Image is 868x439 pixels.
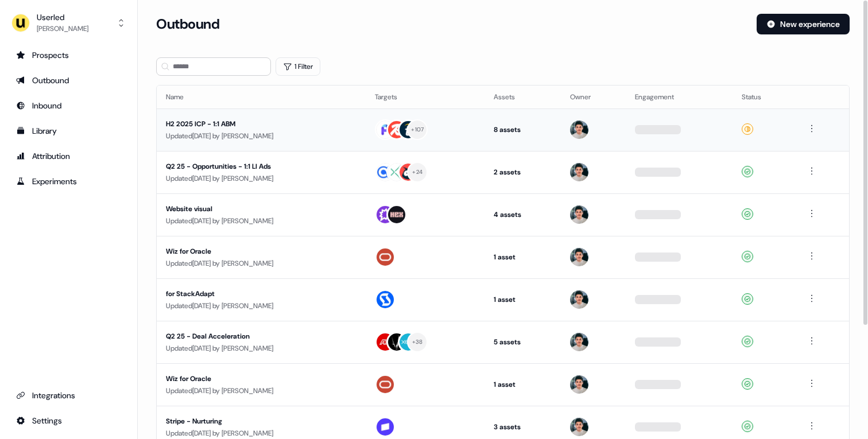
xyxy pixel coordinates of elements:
[166,415,356,427] div: Stripe - Nurturing
[166,203,356,215] div: Website visual
[16,415,121,426] div: Settings
[570,163,588,181] img: Vincent
[9,147,128,165] a: Go to attribution
[570,290,588,309] img: Vincent
[9,9,128,37] button: Userled[PERSON_NAME]
[157,86,366,108] th: Name
[485,86,561,108] th: Assets
[9,71,128,90] a: Go to outbound experience
[494,166,552,178] div: 2 assets
[570,333,588,351] img: Vincent
[166,118,356,130] div: H2 2025 ICP - 1:1 ABM
[412,337,423,347] div: + 38
[561,86,626,108] th: Owner
[733,86,796,108] th: Status
[494,209,552,220] div: 4 assets
[166,288,356,300] div: for StackAdapt
[166,373,356,384] div: Wiz for Oracle
[9,411,128,430] a: Go to integrations
[626,86,733,108] th: Engagement
[166,130,356,142] div: Updated [DATE] by [PERSON_NAME]
[166,215,356,227] div: Updated [DATE] by [PERSON_NAME]
[166,246,356,257] div: Wiz for Oracle
[9,386,128,405] a: Go to integrations
[9,96,128,115] a: Go to Inbound
[166,343,356,354] div: Updated [DATE] by [PERSON_NAME]
[570,248,588,266] img: Vincent
[411,125,424,135] div: + 107
[16,75,121,86] div: Outbound
[16,176,121,187] div: Experiments
[166,385,356,397] div: Updated [DATE] by [PERSON_NAME]
[570,418,588,436] img: Vincent
[166,428,356,439] div: Updated [DATE] by [PERSON_NAME]
[16,150,121,162] div: Attribution
[9,46,128,64] a: Go to prospects
[166,173,356,184] div: Updated [DATE] by [PERSON_NAME]
[37,23,88,34] div: [PERSON_NAME]
[9,172,128,191] a: Go to experiments
[494,421,552,433] div: 3 assets
[494,251,552,263] div: 1 asset
[16,49,121,61] div: Prospects
[757,14,850,34] button: New experience
[570,375,588,394] img: Vincent
[494,124,552,135] div: 8 assets
[570,121,588,139] img: Vincent
[156,15,219,33] h3: Outbound
[166,161,356,172] div: Q2 25 - Opportunities - 1:1 LI Ads
[9,122,128,140] a: Go to templates
[494,294,552,305] div: 1 asset
[166,258,356,269] div: Updated [DATE] by [PERSON_NAME]
[276,57,320,76] button: 1 Filter
[494,379,552,390] div: 1 asset
[16,125,121,137] div: Library
[37,11,88,23] div: Userled
[166,300,356,312] div: Updated [DATE] by [PERSON_NAME]
[494,336,552,348] div: 5 assets
[366,86,484,108] th: Targets
[412,167,423,177] div: + 24
[16,390,121,401] div: Integrations
[16,100,121,111] div: Inbound
[166,331,356,342] div: Q2 25 - Deal Acceleration
[570,205,588,224] img: Vincent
